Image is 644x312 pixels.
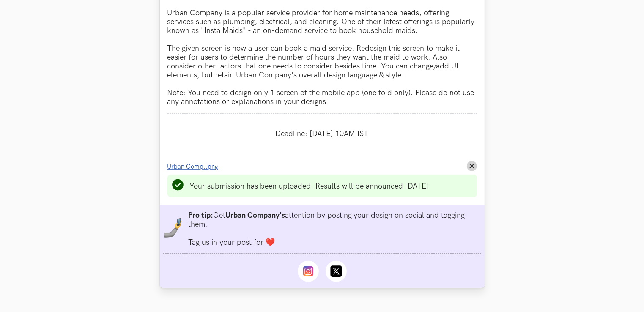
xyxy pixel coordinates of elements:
strong: Urban Company's [225,211,285,220]
span: Urban Comp..png [167,163,219,170]
a: Urban Comp..png [167,162,224,171]
li: Your submission has been uploaded. Results will be announced [DATE] [190,182,429,191]
li: Get attention by posting your design on social and tagging them. Tag us in your post for ❤️ [188,211,481,247]
img: mobile-in-hand.png [163,218,183,238]
strong: Pro tip: [188,211,213,220]
p: Urban Company is a popular service provider for home maintenance needs, offering services such as... [167,8,477,106]
div: Deadline: [DATE] 10AM IST [167,122,477,146]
